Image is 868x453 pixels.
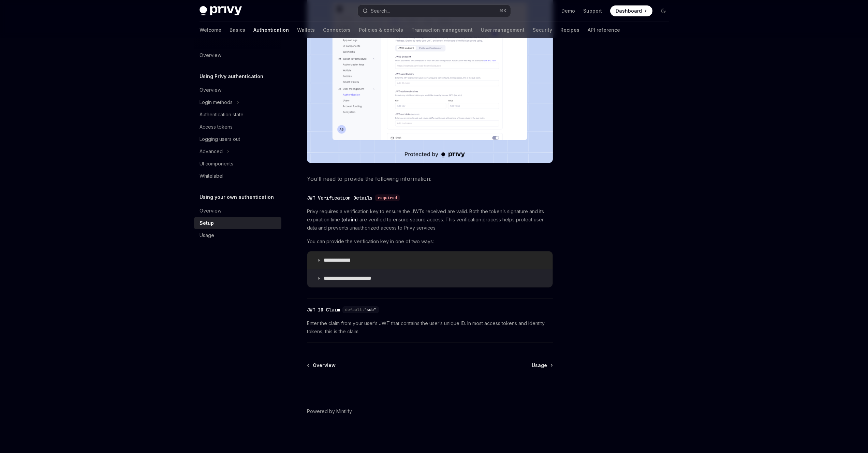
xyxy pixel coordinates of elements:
div: JWT ID Claim [307,306,340,313]
a: API reference [588,22,620,38]
a: Setup [194,217,281,229]
a: claim [343,217,356,223]
a: Authentication [253,22,289,38]
span: Dashboard [616,8,642,14]
a: Demo [561,8,575,14]
span: Overview [313,362,336,369]
a: UI components [194,158,281,170]
span: Usage [532,362,547,369]
h5: Using Privy authentication [200,72,263,81]
div: Login methods [200,98,233,106]
div: Whitelabel [200,172,223,180]
div: JWT Verification Details [307,194,372,201]
div: Usage [200,231,214,239]
a: Policies & controls [359,22,403,38]
a: Usage [532,362,552,369]
a: Wallets [297,22,315,38]
a: Recipes [560,22,579,38]
h5: Using your own authentication [200,193,274,201]
a: Security [533,22,552,38]
button: Open search [358,5,511,17]
a: Transaction management [411,22,473,38]
a: Logging users out [194,133,281,145]
img: dark logo [200,6,242,16]
a: Support [583,8,602,14]
div: Overview [200,51,221,59]
span: Privy requires a verification key to ensure the JWTs received are valid. Both the token’s signatu... [307,207,553,232]
div: Overview [200,86,221,94]
a: Powered by Mintlify [307,408,352,415]
button: Toggle dark mode [658,5,669,16]
span: ⌘ K [499,8,506,14]
div: Logging users out [200,135,240,143]
span: You’ll need to provide the following information: [307,174,553,184]
span: Enter the claim from your user’s JWT that contains the user’s unique ID. In most access tokens an... [307,319,553,336]
a: Overview [194,49,281,61]
div: Search... [371,7,390,15]
div: UI components [200,160,233,168]
div: Access tokens [200,123,233,131]
div: Overview [200,207,221,215]
div: Authentication state [200,111,244,119]
div: Advanced [200,147,223,156]
a: Usage [194,229,281,242]
a: Access tokens [194,121,281,133]
a: Connectors [323,22,351,38]
a: Overview [308,362,336,369]
button: Toggle Advanced section [194,145,281,158]
a: Whitelabel [194,170,281,182]
a: Overview [194,205,281,217]
div: required [375,194,400,201]
span: default: [345,307,364,312]
div: Setup [200,219,214,227]
span: You can provide the verification key in one of two ways: [307,237,553,246]
a: User management [481,22,525,38]
span: "sub" [364,307,376,312]
a: Basics [230,22,245,38]
a: Overview [194,84,281,96]
a: Dashboard [610,5,652,16]
a: Welcome [200,22,221,38]
button: Toggle Login methods section [194,96,281,108]
a: Authentication state [194,108,281,121]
